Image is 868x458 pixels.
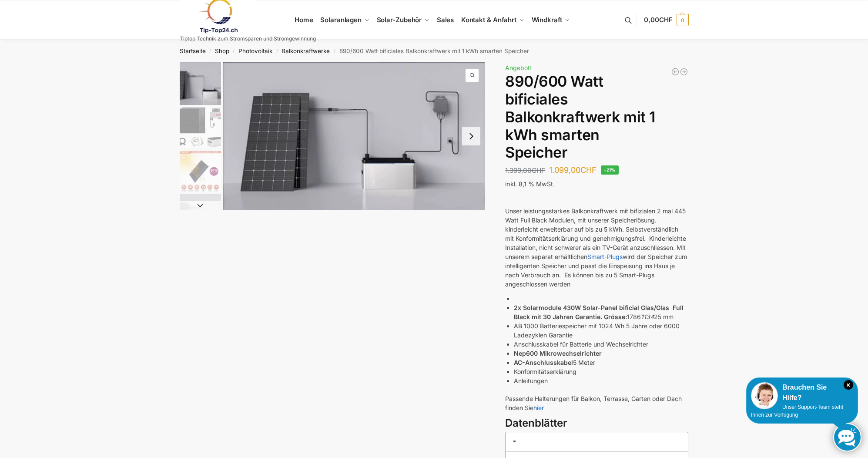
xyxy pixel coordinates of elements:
[180,201,221,210] button: Next slide
[180,194,221,236] img: 1 (3)
[549,165,597,175] bdi: 1.099,00
[461,16,516,24] span: Kontakt & Anfahrt
[533,404,544,411] a: hier
[505,206,688,289] p: Unser leistungsstarkes Balkonkraftwerk mit bifizialen 2 mal 445 Watt Full Black Modulen, mit unse...
[178,106,221,149] li: 2 / 7
[514,321,688,340] li: AB 1000 Batteriespeicher mit 1024 Wh 5 Jahre oder 6000 Ladezyklen Garantie
[751,382,778,409] img: Customer service
[514,359,573,366] strong: AC-Anschlusskabel
[433,0,457,40] a: Sales
[229,48,238,55] span: /
[505,73,688,162] h1: 890/600 Watt bificiales Balkonkraftwerk mit 1 kWh smarten Speicher
[272,48,282,55] span: /
[377,16,422,24] span: Solar-Zubehör
[180,107,221,148] img: 860w-mi-1kwh-speicher
[505,64,532,71] span: Angebot!
[514,358,688,367] li: 5 Meter
[627,313,674,320] span: 1786 25 mm
[671,67,680,76] a: Mega XXL 1780 Watt Steckerkraftwerk Genehmigungsfrei.
[844,380,853,390] i: Schließen
[505,416,688,431] h3: Datenblätter
[178,193,221,236] li: 4 / 7
[644,16,672,24] span: 0,00
[282,47,330,54] a: Balkonkraftwerke
[178,62,221,106] li: 1 / 7
[180,36,316,41] p: Tiptop Technik zum Stromsparen und Stromgewinnung
[641,313,654,320] em: 1134
[164,40,704,62] nav: Breadcrumb
[178,149,221,193] li: 3 / 7
[238,47,272,54] a: Photovoltaik
[223,62,485,210] a: ASE 1000 Batteriespeicher1 3 scaled
[514,367,688,376] li: Konformitätserklärung
[514,304,684,320] strong: 2x Solarmodule 430W Solar-Panel bificial Glas/Glas Full Black mit 30 Jahren Garantie. Grösse:
[505,180,555,188] span: inkl. 8,1 % MwSt.
[317,0,373,40] a: Solaranlagen
[180,151,221,192] img: Bificial 30 % mehr Leistung
[514,350,602,357] strong: Nep600 Mikrowechselrichter
[223,62,485,210] img: ASE 1000 Batteriespeicher
[457,0,528,40] a: Kontakt & Anfahrt
[751,382,853,403] div: Brauchen Sie Hilfe?
[601,165,619,175] span: -21%
[514,376,688,385] li: Anleitungen
[330,48,339,55] span: /
[580,165,597,175] span: CHF
[677,14,689,26] span: 0
[644,7,688,33] a: 0,00CHF 0
[215,47,229,54] a: Shop
[180,62,221,105] img: ASE 1000 Batteriespeicher
[505,166,545,175] bdi: 1.399,00
[437,16,454,24] span: Sales
[206,48,215,55] span: /
[680,67,688,76] a: WiFi Smart Plug für unseren Plug & Play Batteriespeicher
[514,340,688,349] li: Anschlusskabel für Batterie und Wechselrichter
[462,127,480,145] button: Next slide
[320,16,362,24] span: Solaranlagen
[373,0,433,40] a: Solar-Zubehör
[659,16,673,24] span: CHF
[532,16,562,24] span: Windkraft
[180,47,206,54] a: Startseite
[751,404,843,418] span: Unser Support-Team steht Ihnen zur Verfügung
[528,0,573,40] a: Windkraft
[505,394,688,412] p: Passende Halterungen für Balkon, Terrasse, Garten oder Dach finden Sie
[532,166,545,175] span: CHF
[223,62,485,210] li: 1 / 7
[587,253,623,260] a: Smart-Plugs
